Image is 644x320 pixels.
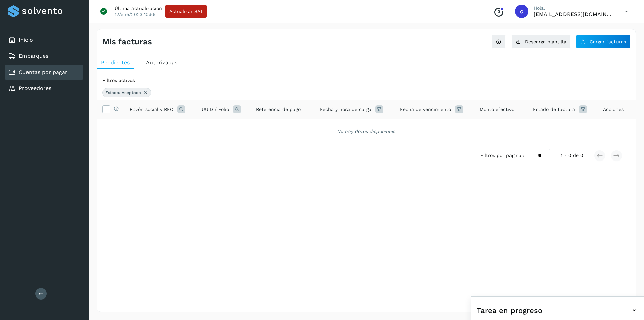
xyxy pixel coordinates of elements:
span: Descarga plantilla [525,39,566,44]
span: Estado: Aceptada [105,90,141,96]
span: Tarea en progreso [477,305,542,316]
span: Cargar facturas [590,39,626,44]
span: 1 - 0 de 0 [561,152,583,159]
div: Estado: Aceptada [102,88,151,97]
button: Cargar facturas [576,35,630,49]
div: Embarques [5,49,83,63]
button: Descarga plantilla [511,35,571,49]
a: Inicio [19,37,33,43]
span: Estado de factura [533,106,575,113]
a: Cuentas por pagar [19,69,67,75]
p: Hola, [534,5,614,11]
span: Autorizadas [146,59,177,66]
div: Proveedores [5,81,83,96]
span: Razón social y RFC [130,106,173,113]
p: 12/ene/2023 10:56 [115,11,156,17]
div: Cuentas por pagar [5,65,83,80]
div: Filtros activos [102,77,630,84]
p: Última actualización [115,5,162,11]
div: Tarea en progreso [477,302,638,318]
p: contabilidad5@easo.com [534,11,614,17]
span: Referencia de pago [256,106,301,113]
span: Acciones [603,106,624,113]
div: Inicio [5,33,83,47]
span: Fecha y hora de carga [320,106,371,113]
a: Embarques [19,53,48,59]
a: Proveedores [19,85,51,91]
span: Monto efectivo [480,106,514,113]
span: Fecha de vencimiento [400,106,451,113]
span: Actualizar SAT [169,9,203,14]
button: Actualizar SAT [165,5,207,18]
h4: Mis facturas [102,37,152,47]
span: Pendientes [101,59,130,66]
span: UUID / Folio [202,106,229,113]
div: No hay datos disponibles [106,128,627,135]
span: Filtros por página : [480,152,524,159]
